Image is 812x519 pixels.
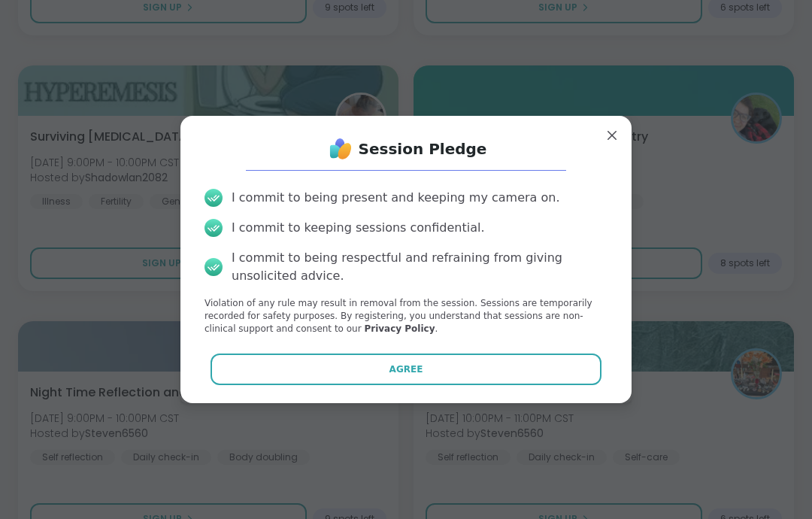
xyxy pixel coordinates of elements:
div: I commit to being present and keeping my camera on. [232,189,559,207]
span: Agree [389,363,423,376]
div: I commit to being respectful and refraining from giving unsolicited advice. [232,249,607,285]
div: I commit to keeping sessions confidential. [232,219,485,237]
img: ShareWell Logo [326,134,356,164]
a: Privacy Policy [364,323,435,334]
button: Agree [211,354,602,385]
p: Violation of any rule may result in removal from the session. Sessions are temporarily recorded f... [205,297,607,335]
h1: Session Pledge [359,138,487,159]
